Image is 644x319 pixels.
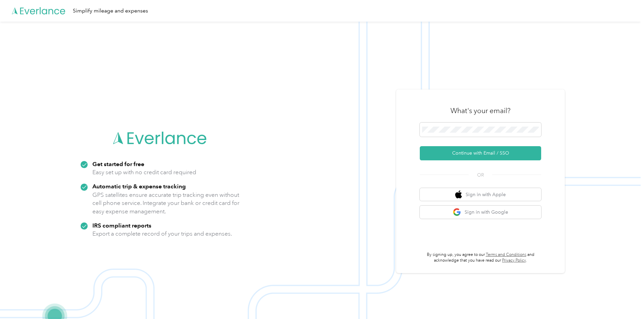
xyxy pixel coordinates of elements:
div: Simplify mileage and expenses [73,7,148,15]
button: apple logoSign in with Apple [420,188,541,201]
img: google logo [453,208,461,216]
strong: Automatic trip & expense tracking [92,183,186,190]
p: GPS satellites ensure accurate trip tracking even without cell phone service. Integrate your bank... [92,191,240,216]
a: Privacy Policy [502,258,526,263]
p: Export a complete record of your trips and expenses. [92,230,232,238]
p: By signing up, you agree to our and acknowledge that you have read our . [420,252,541,264]
strong: Get started for free [92,160,144,167]
span: OR [469,171,492,179]
button: google logoSign in with Google [420,206,541,219]
img: apple logo [455,190,462,199]
p: Easy set up with no credit card required [92,168,196,177]
h3: What's your email? [450,106,510,115]
strong: IRS compliant reports [92,222,151,229]
button: Continue with Email / SSO [420,146,541,160]
a: Terms and Conditions [486,252,526,257]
